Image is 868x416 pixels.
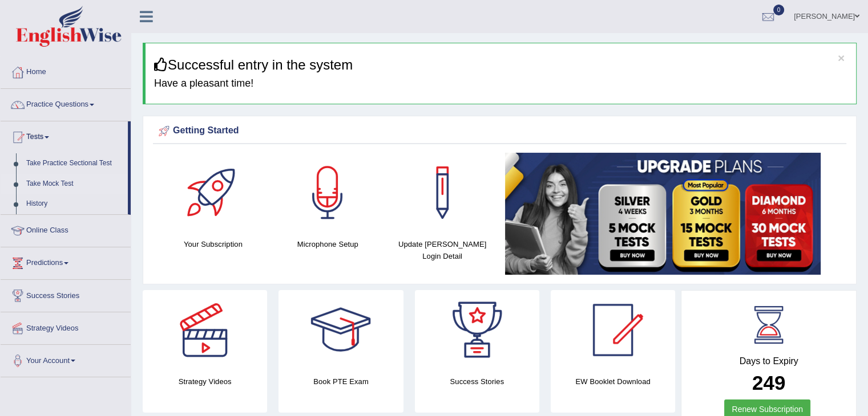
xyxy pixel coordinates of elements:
button: × [838,52,845,64]
a: Predictions [1,247,131,276]
a: Strategy Videos [1,312,131,341]
a: Practice Questions [1,89,131,117]
h4: EW Booklet Download [551,376,675,388]
h4: Your Subscription [162,238,265,250]
a: History [21,194,128,214]
h3: Successful entry in the system [154,58,847,72]
h4: Microphone Setup [276,238,380,250]
a: Take Practice Sectional Test [21,153,128,174]
b: 249 [752,372,785,394]
a: Your Account [1,345,131,373]
img: small5.jpg [505,153,821,275]
a: Take Mock Test [21,174,128,194]
h4: Update [PERSON_NAME] Login Detail [391,238,494,262]
span: 0 [773,5,785,15]
h4: Strategy Videos [143,376,267,388]
div: Getting Started [156,123,843,140]
a: Success Stories [1,280,131,308]
h4: Days to Expiry [694,356,843,366]
h4: Have a pleasant time! [154,78,847,89]
a: Home [1,56,131,85]
h4: Book PTE Exam [278,376,403,388]
h4: Success Stories [415,376,539,388]
a: Tests [1,121,128,150]
a: Online Class [1,215,131,243]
